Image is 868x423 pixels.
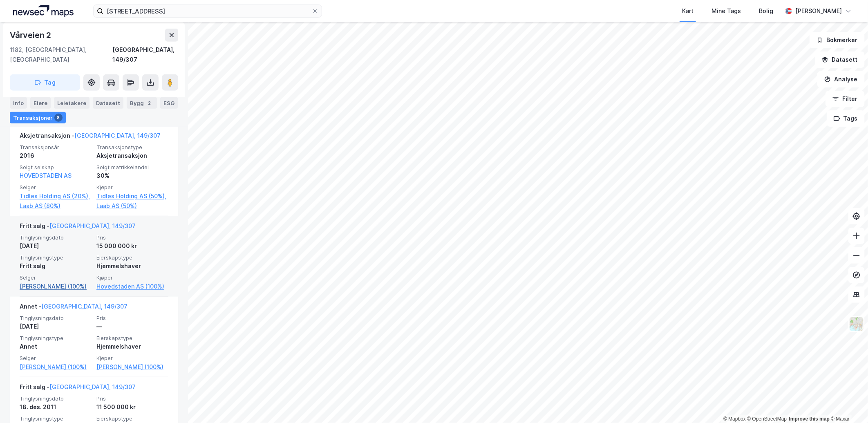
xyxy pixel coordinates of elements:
[96,322,168,331] div: —
[96,241,168,251] div: 15 000 000 kr
[96,201,168,211] a: Laab AS (50%)
[20,151,92,161] div: 2016
[20,172,72,179] a: HOVEDSTADEN AS
[54,97,89,109] div: Leietakere
[815,51,865,68] button: Datasett
[20,282,92,291] a: [PERSON_NAME] (100%)
[20,261,92,271] div: Fritt salg
[96,282,168,291] a: Hovedstaden AS (100%)
[827,384,868,423] div: Kontrollprogram for chat
[20,362,92,372] a: [PERSON_NAME] (100%)
[20,164,92,171] span: Solgt selskap
[96,335,168,342] span: Eierskapstype
[13,5,74,17] img: logo.a4113a55bc3d86da70a041830d287a7e.svg
[20,191,92,201] a: Tidløs Holding AS (20%),
[54,114,63,122] div: 8
[20,254,92,261] span: Tinglysningstype
[145,99,154,107] div: 2
[711,6,741,16] div: Mine Tags
[20,241,92,251] div: [DATE]
[74,132,161,139] a: [GEOGRAPHIC_DATA], 149/307
[41,303,128,310] a: [GEOGRAPHIC_DATA], 149/307
[20,221,136,234] div: Fritt salg -
[96,261,168,271] div: Hjemmelshaver
[127,97,157,109] div: Bygg
[112,45,178,65] div: [GEOGRAPHIC_DATA], 149/307
[20,402,92,412] div: 18. des. 2011
[20,342,92,351] div: Annet
[20,315,92,322] span: Tinglysningsdato
[20,184,92,191] span: Selger
[20,234,92,241] span: Tinglysningsdato
[20,395,92,402] span: Tinglysningsdato
[160,97,178,109] div: ESG
[10,45,112,65] div: 1182, [GEOGRAPHIC_DATA], [GEOGRAPHIC_DATA]
[96,191,168,201] a: Tidløs Holding AS (50%),
[747,416,787,422] a: OpenStreetMap
[96,151,168,161] div: Aksjetransaksjon
[795,6,842,16] div: [PERSON_NAME]
[723,416,746,422] a: Mapbox
[20,355,92,362] span: Selger
[96,395,168,402] span: Pris
[20,335,92,342] span: Tinglysningstype
[10,97,27,109] div: Info
[96,234,168,241] span: Pris
[96,415,168,422] span: Eierskapstype
[849,316,864,332] img: Z
[96,144,168,151] span: Transaksjonstype
[20,201,92,211] a: Laab AS (80%)
[10,29,53,42] div: Vårveien 2
[96,274,168,281] span: Kjøper
[30,97,51,109] div: Eiere
[20,274,92,281] span: Selger
[96,342,168,351] div: Hjemmelshaver
[827,384,868,423] iframe: Chat Widget
[10,112,66,123] div: Transaksjoner
[789,416,830,422] a: Improve this map
[96,362,168,372] a: [PERSON_NAME] (100%)
[20,415,92,422] span: Tinglysningstype
[817,71,865,87] button: Analyse
[49,222,136,229] a: [GEOGRAPHIC_DATA], 149/307
[10,74,80,91] button: Tag
[759,6,773,16] div: Bolig
[103,5,312,17] input: Søk på adresse, matrikkel, gårdeiere, leietakere eller personer
[810,32,865,48] button: Bokmerker
[96,164,168,171] span: Solgt matrikkelandel
[96,184,168,191] span: Kjøper
[682,6,694,16] div: Kart
[20,302,128,315] div: Annet -
[20,144,92,151] span: Transaksjonsår
[20,382,136,395] div: Fritt salg -
[93,97,123,109] div: Datasett
[20,322,92,331] div: [DATE]
[96,315,168,322] span: Pris
[49,383,136,390] a: [GEOGRAPHIC_DATA], 149/307
[20,131,161,144] div: Aksjetransaksjon -
[96,355,168,362] span: Kjøper
[96,254,168,261] span: Eierskapstype
[825,91,865,107] button: Filter
[827,110,865,127] button: Tags
[96,402,168,412] div: 11 500 000 kr
[96,171,168,181] div: 30%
